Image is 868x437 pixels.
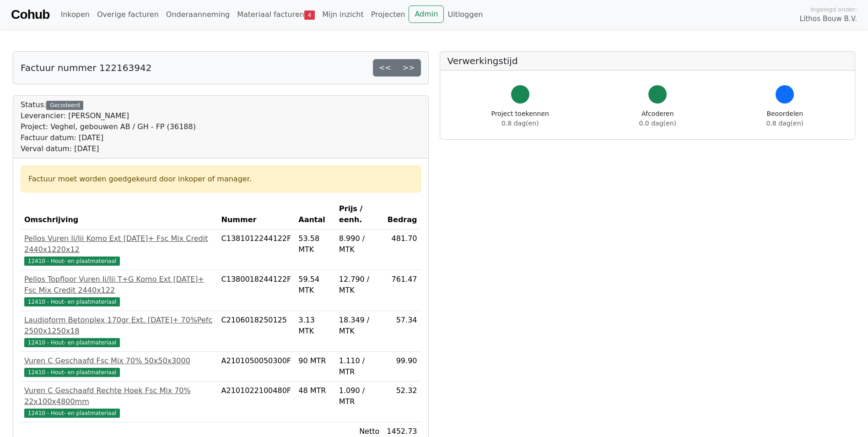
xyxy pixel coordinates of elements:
[339,355,380,377] div: 1.110 / MTR
[28,174,413,185] div: Factuur moet worden goedgekeurd door inkoper of manager.
[46,101,83,110] div: Gecodeerd
[800,14,857,24] span: Lithos Bouw B.V.
[21,132,196,143] div: Factuur datum: [DATE]
[639,120,676,127] span: 0.0 dag(en)
[367,5,409,24] a: Projecten
[318,5,367,24] a: Mijn inzicht
[447,55,848,66] h5: Verwerkingstijd
[383,352,421,382] td: 99.90
[24,274,214,307] a: Pellos Topfloor Vuren Ii/Iii T+G Komo Ext [DATE]+ Fsc Mix Credit 2440x12212410 - Hout- en plaatma...
[24,315,214,337] div: Laudioform Betonplex 170gr Ext. [DATE]+ 70%Pefc 2500x1250x18
[339,385,380,407] div: 1.090 / MTR
[810,5,857,14] span: Ingelogd onder:
[766,120,803,127] span: 0.8 dag(en)
[218,270,295,311] td: C1380018244122F
[24,338,120,347] span: 12410 - Hout- en plaatmateriaal
[335,200,383,229] th: Prijs / eenh.
[298,315,332,337] div: 3.13 MTK
[298,233,332,255] div: 53.58 MTK
[24,274,214,296] div: Pellos Topfloor Vuren Ii/Iii T+G Komo Ext [DATE]+ Fsc Mix Credit 2440x122
[383,382,421,422] td: 52.32
[24,385,214,418] a: Vuren C Geschaafd Rechte Hoek Fsc Mix 70% 22x100x4800mm12410 - Hout- en plaatmateriaal
[24,233,214,266] a: Pellos Vuren Ii/Iii Komo Ext [DATE]+ Fsc Mix Credit 2440x1220x1212410 - Hout- en plaatmateriaal
[218,200,295,229] th: Nummer
[397,59,421,76] a: >>
[383,229,421,270] td: 481.70
[24,385,214,407] div: Vuren C Geschaafd Rechte Hoek Fsc Mix 70% 22x100x4800mm
[24,297,120,306] span: 12410 - Hout- en plaatmateriaal
[24,409,120,418] span: 12410 - Hout- en plaatmateriaal
[93,5,162,24] a: Overige facturen
[24,368,120,377] span: 12410 - Hout- en plaatmateriaal
[383,311,421,352] td: 57.34
[21,110,196,121] div: Leverancier: [PERSON_NAME]
[639,109,676,128] div: Afcoderen
[21,99,196,154] div: Status:
[298,385,332,396] div: 48 MTR
[233,5,318,24] a: Materiaal facturen4
[339,315,380,337] div: 18.349 / MTK
[501,120,539,127] span: 0.8 dag(en)
[409,5,444,23] a: Admin
[21,62,151,73] h5: Factuur nummer 122163942
[218,352,295,382] td: A2101050050300F
[383,200,421,229] th: Bedrag
[295,200,335,229] th: Aantal
[57,5,93,24] a: Inkopen
[383,270,421,311] td: 761.47
[21,143,196,154] div: Verval datum: [DATE]
[304,11,315,20] span: 4
[24,315,214,348] a: Laudioform Betonplex 170gr Ext. [DATE]+ 70%Pefc 2500x1250x1812410 - Hout- en plaatmateriaal
[298,355,332,366] div: 90 MTR
[11,4,49,26] a: Cohub
[21,200,218,229] th: Omschrijving
[24,355,214,377] a: Vuren C Geschaafd Fsc Mix 70% 50x50x300012410 - Hout- en plaatmateriaal
[339,274,380,296] div: 12.790 / MTK
[339,233,380,255] div: 8.990 / MTK
[24,355,214,366] div: Vuren C Geschaafd Fsc Mix 70% 50x50x3000
[298,274,332,296] div: 59.54 MTK
[373,59,397,76] a: <<
[218,311,295,352] td: C2106018250125
[162,5,233,24] a: Onderaanneming
[218,382,295,422] td: A2101022100480F
[24,257,120,266] span: 12410 - Hout- en plaatmateriaal
[766,109,803,128] div: Beoordelen
[24,233,214,255] div: Pellos Vuren Ii/Iii Komo Ext [DATE]+ Fsc Mix Credit 2440x1220x12
[444,5,486,24] a: Uitloggen
[218,229,295,270] td: C1381012244122F
[21,121,196,132] div: Project: Veghel, gebouwen AB / GH - FP (36188)
[491,109,549,128] div: Project toekennen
